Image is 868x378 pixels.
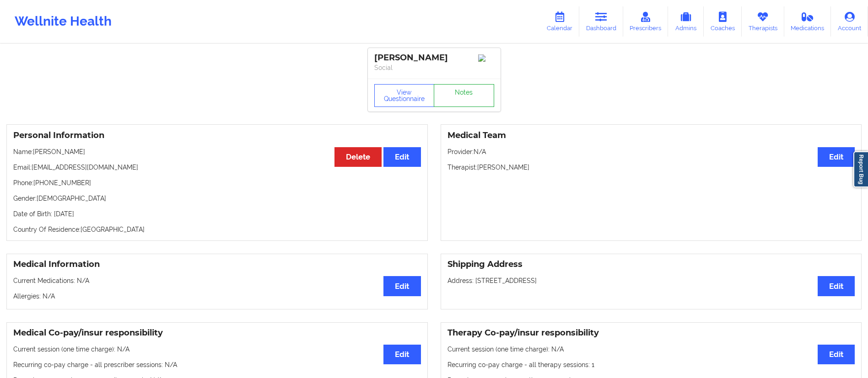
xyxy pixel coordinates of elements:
p: Social [374,63,494,72]
a: Prescribers [623,6,669,37]
a: Report Bug [853,151,868,187]
p: Recurring co-pay charge - all therapy sessions : 1 [447,360,855,369]
a: Admins [668,6,704,37]
h3: Therapy Co-pay/insur responsibility [447,328,855,338]
p: Allergies: N/A [13,292,421,301]
p: Gender: [DEMOGRAPHIC_DATA] [13,194,421,203]
button: Edit [818,345,855,364]
a: Coaches [704,6,742,37]
button: Edit [383,276,421,296]
h3: Medical Co-pay/insur responsibility [13,328,421,338]
p: Email: [EMAIL_ADDRESS][DOMAIN_NAME] [13,163,421,172]
p: Therapist: [PERSON_NAME] [447,163,855,172]
a: Calendar [540,6,579,37]
a: Account [831,6,868,37]
p: Date of Birth: [DATE] [13,209,421,218]
p: Current session (one time charge): N/A [13,345,421,354]
a: Therapists [742,6,784,37]
a: Notes [434,84,494,107]
button: Edit [383,345,421,364]
button: Edit [818,276,855,296]
button: Edit [383,147,421,167]
h3: Medical Information [13,259,421,270]
p: Provider: N/A [447,147,855,156]
button: Edit [818,147,855,167]
p: Current session (one time charge): N/A [447,345,855,354]
p: Current Medications: N/A [13,276,421,285]
p: Phone: [PHONE_NUMBER] [13,178,421,187]
p: Name: [PERSON_NAME] [13,147,421,156]
h3: Shipping Address [447,259,855,270]
h3: Personal Information [13,130,421,141]
h3: Medical Team [447,130,855,141]
div: [PERSON_NAME] [374,53,494,63]
a: Dashboard [579,6,623,37]
button: View Questionnaire [374,84,435,107]
button: Delete [334,147,382,167]
p: Address: [STREET_ADDRESS] [447,276,855,285]
p: Country Of Residence: [GEOGRAPHIC_DATA] [13,225,421,234]
p: Recurring co-pay charge - all prescriber sessions : N/A [13,360,421,369]
img: Image%2Fplaceholer-image.png [478,54,494,62]
a: Medications [784,6,831,37]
